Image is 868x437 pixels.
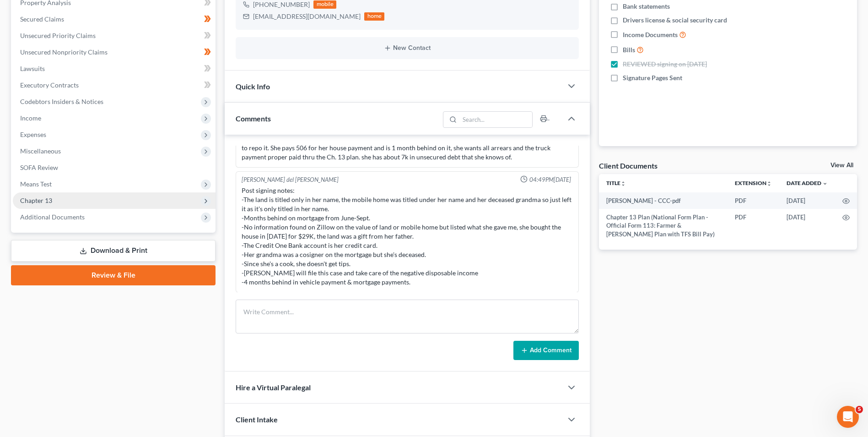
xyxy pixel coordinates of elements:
span: Unsecured Priority Claims [20,32,96,39]
div: home [364,12,384,21]
span: Bills [623,45,635,55]
button: Add Comment [513,341,579,360]
span: Expenses [20,131,46,138]
span: Executory Contracts [20,81,79,89]
a: View All [830,162,853,169]
span: Miscellaneous [20,147,61,155]
span: Hire a Virtual Paralegal [236,383,311,392]
a: Review & File [11,265,216,285]
i: unfold_more [766,181,772,186]
a: Lawsuits [13,60,216,77]
span: Quick Info [236,82,270,91]
div: Client Documents [599,161,658,170]
span: Codebtors Insiders & Notices [20,98,103,105]
td: [DATE] [779,192,835,209]
span: Signature Pages Sent [623,73,682,82]
td: [PERSON_NAME] - CCC-pdf [599,192,728,209]
div: [EMAIL_ADDRESS][DOMAIN_NAME] [253,12,361,21]
a: Download & Print [11,240,216,262]
i: unfold_more [620,181,626,186]
td: PDF [728,192,779,209]
a: Extensionunfold_more [735,180,772,186]
input: Search... [459,112,532,127]
span: Bank statements [623,2,670,11]
span: REVIEWED signing on [DATE] [623,60,707,69]
span: 04:49PM[DATE] [529,175,571,184]
span: Means Test [20,180,52,188]
i: expand_more [822,181,828,186]
a: Titleunfold_more [606,180,626,186]
span: Client Intake [236,415,278,424]
div: mobile [313,0,336,9]
span: Income [20,114,41,122]
span: Comments [236,114,271,123]
a: Date Added expand_more [787,180,828,186]
div: Post signing notes: -The land is titled only in her name, the mobile home was titled under her na... [242,186,573,287]
span: Drivers license & social security card [623,16,727,25]
a: Secured Claims [13,11,216,27]
td: PDF [728,209,779,242]
span: Income Documents [623,30,678,39]
a: Unsecured Nonpriority Claims [13,44,216,60]
span: Lawsuits [20,65,45,72]
button: New Contact [243,44,571,52]
td: Chapter 13 Plan (National Form Plan - Official Form 113: Farmer & [PERSON_NAME] Plan with TFS Bil... [599,209,728,242]
div: [PERSON_NAME] del [PERSON_NAME] [242,175,339,184]
span: Chapter 13 [20,197,52,204]
span: 5 [856,406,863,413]
a: Unsecured Priority Claims [13,27,216,44]
span: Additional Documents [20,213,85,221]
span: SOFA Review [20,164,58,171]
span: Unsecured Nonpriority Claims [20,48,108,56]
iframe: Intercom live chat [837,406,859,428]
a: Executory Contracts [13,77,216,93]
td: [DATE] [779,209,835,242]
span: Secured Claims [20,15,64,23]
a: SOFA Review [13,159,216,176]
